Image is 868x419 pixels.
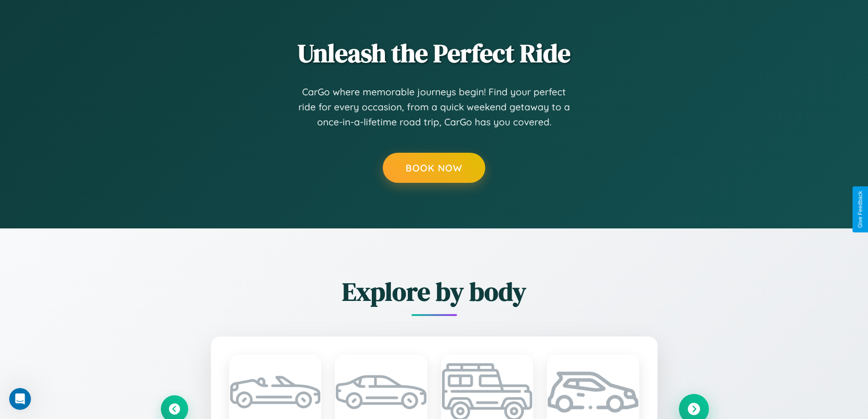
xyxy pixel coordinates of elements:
h2: Explore by body [161,274,708,309]
p: CarGo where memorable journeys begin! Find your perfect ride for every occasion, from a quick wee... [298,84,571,130]
h2: Unleash the Perfect Ride [161,36,708,71]
iframe: Intercom live chat [9,388,31,410]
div: Give Feedback [857,191,863,228]
button: Book Now [383,153,485,183]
